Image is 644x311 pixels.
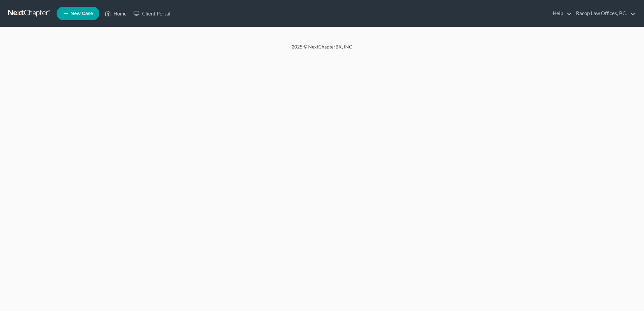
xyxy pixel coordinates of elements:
[130,7,174,20] a: Client Portal
[57,7,99,20] new-legal-case-button: New Case
[130,43,514,56] div: 2025 © NextChapterBK, INC
[573,7,636,20] a: Racop Law Offices, P.C.
[101,7,130,20] a: Home
[549,7,572,20] a: Help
